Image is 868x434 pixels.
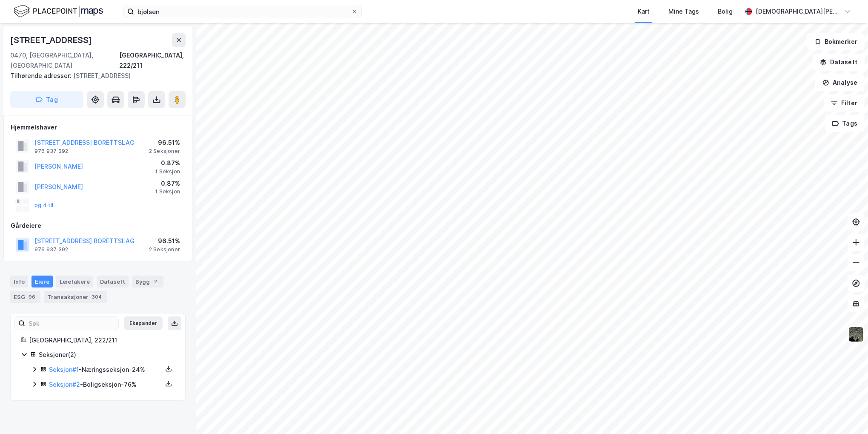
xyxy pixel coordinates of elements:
div: Hjemmelshaver [11,122,185,132]
button: Tags [825,115,865,132]
div: Info [10,276,28,287]
button: Ekspander [124,316,163,330]
div: 304 [90,293,103,301]
a: Seksjon#2 [49,381,80,388]
div: Mine Tags [668,6,699,17]
div: Eiere [32,276,53,287]
div: - Boligseksjon - 76% [49,379,162,390]
div: Transaksjoner [44,291,107,303]
img: 9k= [848,326,864,342]
div: Leietakere [56,276,93,287]
div: 96 [27,293,37,301]
div: 0.87% [155,158,180,168]
div: 0.87% [155,178,180,189]
a: Seksjon#1 [49,366,79,373]
iframe: Chat Widget [825,393,868,434]
button: Analyse [815,74,865,91]
div: Datasett [97,276,129,287]
img: logo.f888ab2527a4732fd821a326f86c7f29.svg [14,4,103,19]
div: Bygg [132,276,163,287]
div: 0470, [GEOGRAPHIC_DATA], [GEOGRAPHIC_DATA] [10,50,119,71]
div: - Næringsseksjon - 24% [49,365,162,375]
span: Tilhørende adresser: [10,72,73,79]
div: 96.51% [149,236,180,246]
div: 2 Seksjoner [149,148,180,155]
div: 976 937 392 [34,148,68,155]
div: Kart [638,6,650,17]
div: 96.51% [149,138,180,148]
div: Bolig [718,6,733,17]
div: [DEMOGRAPHIC_DATA][PERSON_NAME] [756,6,841,17]
button: Datasett [813,54,865,71]
div: [STREET_ADDRESS] [10,33,94,47]
input: Søk [25,317,118,330]
button: Tag [10,91,83,108]
div: 1 Seksjon [155,168,180,175]
div: 2 [152,277,160,286]
div: [GEOGRAPHIC_DATA], 222/211 [29,335,175,345]
button: Bokmerker [807,33,865,50]
button: Filter [824,95,865,112]
div: [STREET_ADDRESS] [10,71,179,81]
div: ESG [10,291,40,303]
div: Gårdeiere [11,221,185,231]
div: 2 Seksjoner [149,246,180,253]
div: Seksjoner ( 2 ) [39,350,175,360]
input: Søk på adresse, matrikkel, gårdeiere, leietakere eller personer [134,5,351,18]
div: [GEOGRAPHIC_DATA], 222/211 [119,50,186,71]
div: 976 937 392 [34,246,68,253]
div: 1 Seksjon [155,188,180,195]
